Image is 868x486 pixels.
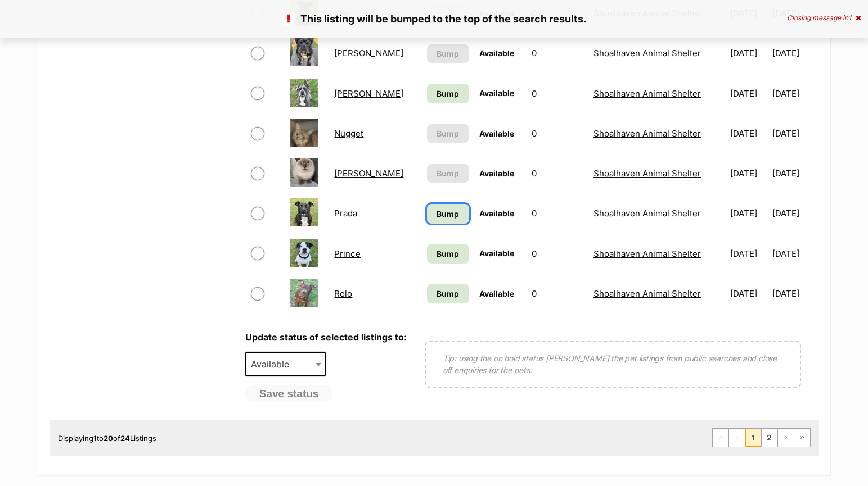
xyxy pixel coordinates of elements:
td: 0 [527,274,588,313]
td: 0 [527,234,588,273]
p: Tip: using the on hold status [PERSON_NAME] the pet listings from public searches and close off e... [443,352,783,376]
p: This listing will be bumped to the top of the search results. [11,11,857,26]
td: [DATE] [772,74,818,113]
span: Displaying to of Listings [58,434,156,443]
strong: 1 [93,434,97,443]
span: Bump [437,208,459,220]
strong: 20 [104,434,113,443]
span: Available [479,208,514,218]
span: Page 1 [745,429,761,447]
label: Update status of selected listings to: [245,331,407,343]
td: [DATE] [726,274,771,313]
td: [DATE] [772,34,818,72]
span: Bump [437,288,459,299]
span: Available [479,48,514,58]
td: [DATE] [772,234,818,273]
span: Available [479,248,514,258]
span: Previous page [729,429,745,447]
div: Closing message in [787,14,861,22]
span: Available [479,88,514,98]
a: Bump [427,244,469,264]
span: Bump [437,48,459,60]
a: [PERSON_NAME] [334,48,403,58]
a: Shoalhaven Animal Shelter [593,208,701,219]
td: [DATE] [726,234,771,273]
td: 0 [527,114,588,153]
a: Shoalhaven Animal Shelter [593,88,701,99]
a: Rolo [334,288,352,299]
a: Shoalhaven Animal Shelter [593,128,701,139]
span: Available [479,169,514,178]
a: Prince [334,248,361,259]
span: Available [479,289,514,298]
td: [DATE] [772,274,818,313]
a: Bump [427,204,469,224]
span: Available [246,356,300,372]
td: [DATE] [726,74,771,113]
button: Save status [245,385,333,403]
td: [DATE] [726,34,771,72]
a: Nugget [334,128,363,139]
span: Available [245,352,326,376]
a: Page 2 [762,429,777,447]
td: 0 [527,74,588,113]
a: Last page [794,429,810,447]
span: Bump [437,88,459,99]
a: Bump [427,284,469,303]
td: [DATE] [726,194,771,233]
button: Bump [427,124,469,143]
td: 0 [527,34,588,72]
a: Shoalhaven Animal Shelter [593,288,701,299]
td: [DATE] [772,194,818,233]
td: 0 [527,194,588,233]
a: [PERSON_NAME] [334,88,403,99]
span: Bump [437,128,459,139]
span: Bump [437,167,459,179]
td: [DATE] [726,154,771,193]
span: 1 [848,13,851,22]
td: [DATE] [772,154,818,193]
nav: Pagination [712,428,811,447]
a: Next page [778,429,794,447]
a: Prada [334,208,357,219]
a: [PERSON_NAME] [334,168,403,179]
span: Bump [437,248,459,260]
a: Shoalhaven Animal Shelter [593,48,701,58]
td: [DATE] [772,114,818,153]
a: Shoalhaven Animal Shelter [593,248,701,259]
span: Available [479,129,514,138]
span: First page [713,429,728,447]
strong: 24 [120,434,130,443]
a: Bump [427,84,469,103]
a: Shoalhaven Animal Shelter [593,168,701,179]
td: 0 [527,154,588,193]
button: Bump [427,164,469,183]
td: [DATE] [726,114,771,153]
button: Bump [427,44,469,63]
